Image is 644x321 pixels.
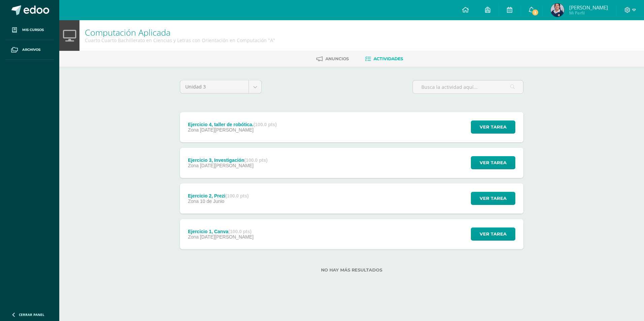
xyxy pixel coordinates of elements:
[85,27,170,38] a: Computación Aplicada
[200,163,254,168] span: [DATE][PERSON_NAME]
[480,121,507,133] span: Ver tarea
[188,234,199,240] span: Zona
[225,193,249,199] strong: (100.0 pts)
[551,3,564,17] img: 861037aefbc1f052d51abaeed70d6a69.png
[532,9,539,16] span: 3
[480,156,507,169] span: Ver tarea
[471,120,515,134] button: Ver tarea
[316,53,349,64] a: Anuncios
[188,127,199,133] span: Zona
[180,267,523,273] label: No hay más resultados
[244,157,267,163] strong: (100.0 pts)
[200,199,224,204] span: 10 de Junio
[471,192,515,205] button: Ver tarea
[374,56,403,61] span: Actividades
[180,80,261,93] a: Unidad 3
[188,122,277,127] div: Ejercicio 4, taller de robótica.
[188,157,268,163] div: Ejercicio 3, Investigación
[480,192,507,205] span: Ver tarea
[5,40,54,60] a: Archivos
[471,156,515,169] button: Ver tarea
[22,47,40,52] span: Archivos
[480,228,507,240] span: Ver tarea
[22,27,44,33] span: Mis cursos
[5,20,54,40] a: Mis cursos
[471,227,515,241] button: Ver tarea
[188,193,249,199] div: Ejercicio 2, Prezi
[188,229,254,234] div: Ejercicio 1, Canva
[253,122,277,127] strong: (100.0 pts)
[325,56,349,61] span: Anuncios
[185,80,244,93] span: Unidad 3
[200,127,254,133] span: [DATE][PERSON_NAME]
[85,28,275,37] h1: Computación Aplicada
[569,4,608,11] span: [PERSON_NAME]
[200,234,254,240] span: [DATE][PERSON_NAME]
[188,199,199,204] span: Zona
[85,37,275,43] div: Cuarto Cuarto Bachillerato en Ciencias y Letras con Orientación en Computación 'A'
[569,10,608,16] span: Mi Perfil
[188,163,199,168] span: Zona
[365,53,403,64] a: Actividades
[228,229,252,234] strong: (100.0 pts)
[19,312,44,317] span: Cerrar panel
[413,80,523,94] input: Busca la actividad aquí...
